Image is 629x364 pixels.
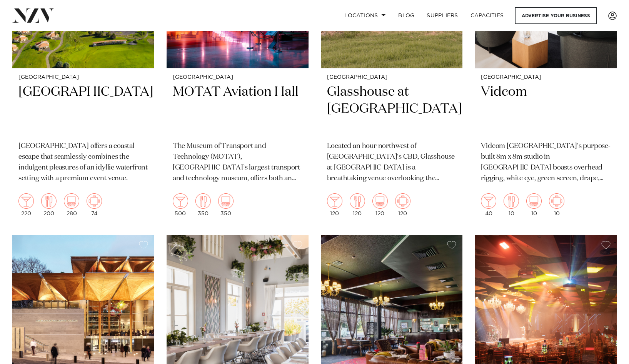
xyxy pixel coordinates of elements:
div: 120 [327,193,342,216]
h2: Vidcom [481,83,611,135]
img: cocktail.png [173,193,188,209]
a: Advertise your business [515,7,597,24]
h2: Glasshouse at [GEOGRAPHIC_DATA] [327,83,457,135]
div: 10 [526,193,542,216]
p: [GEOGRAPHIC_DATA] offers a coastal escape that seamlessly combines the indulgent pleasures of an ... [18,141,148,184]
img: meeting.png [87,193,102,209]
img: cocktail.png [481,193,496,209]
div: 280 [64,193,79,216]
img: theatre.png [372,193,388,209]
div: 220 [18,193,34,216]
img: meeting.png [395,193,410,209]
small: [GEOGRAPHIC_DATA] [173,75,302,80]
img: dining.png [41,193,57,209]
img: theatre.png [526,193,542,209]
img: cocktail.png [18,193,34,209]
div: 40 [481,193,496,216]
a: Capacities [464,7,510,24]
p: Located an hour northwest of [GEOGRAPHIC_DATA]'s CBD, Glasshouse at [GEOGRAPHIC_DATA] is a breath... [327,141,457,184]
img: theatre.png [64,193,79,209]
img: theatre.png [218,193,234,209]
div: 350 [218,193,234,216]
div: 120 [350,193,365,216]
h2: [GEOGRAPHIC_DATA] [18,83,148,135]
h2: MOTAT Aviation Hall [173,83,302,135]
div: 120 [395,193,410,216]
img: nzv-logo.png [12,8,54,22]
img: dining.png [504,193,519,209]
a: Locations [338,7,392,24]
div: 120 [372,193,388,216]
small: [GEOGRAPHIC_DATA] [481,75,611,80]
div: 500 [173,193,188,216]
div: 350 [195,193,211,216]
div: 10 [549,193,564,216]
div: 74 [87,193,102,216]
a: BLOG [392,7,420,24]
small: [GEOGRAPHIC_DATA] [327,75,457,80]
div: 200 [41,193,57,216]
img: cocktail.png [327,193,342,209]
div: 10 [504,193,519,216]
img: dining.png [350,193,365,209]
img: meeting.png [549,193,564,209]
p: The Museum of Transport and Technology (MOTAT), [GEOGRAPHIC_DATA]’s largest transport and technol... [173,141,302,184]
p: Vidcom [GEOGRAPHIC_DATA]'s purpose-built 8m x 8m studio in [GEOGRAPHIC_DATA] boasts overhead rigg... [481,141,611,184]
a: SUPPLIERS [420,7,464,24]
img: dining.png [195,193,211,209]
small: [GEOGRAPHIC_DATA] [18,75,148,80]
